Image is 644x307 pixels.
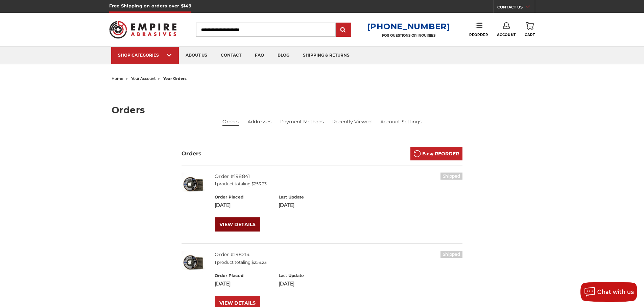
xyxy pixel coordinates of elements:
img: 4.5" Black Hawk Zirconia Flap Disc 10 Pack [182,251,205,274]
p: FOR QUESTIONS OR INQUIRIES [367,33,450,38]
a: Addresses [247,118,271,125]
a: your account [131,76,156,81]
h6: Order Placed [215,273,271,279]
a: Recently Viewed [332,118,372,125]
a: home [112,76,123,81]
span: Cart [525,33,535,37]
span: [DATE] [279,202,294,208]
input: Submit [337,23,350,37]
a: Account Settings [380,118,422,125]
a: contact [214,47,248,64]
li: Orders [222,118,239,126]
a: blog [271,47,296,64]
a: shipping & returns [296,47,356,64]
span: your orders [163,76,187,81]
div: SHOP CATEGORIES [118,53,172,58]
span: Account [497,33,516,37]
p: 1 product totaling $253.23 [215,259,462,266]
span: [DATE] [215,281,231,287]
p: 1 product totaling $253.23 [215,181,462,187]
button: Chat with us [580,282,637,302]
h6: Last Update [279,273,335,279]
a: about us [179,47,214,64]
a: VIEW DETAILS [215,217,260,232]
span: [DATE] [279,281,294,287]
h6: Shipped [440,173,462,180]
a: Easy REORDER [410,147,462,160]
h1: Orders [112,105,533,115]
a: Order #198214 [215,251,249,257]
span: Chat with us [597,289,634,295]
h3: Orders [182,150,202,158]
span: [DATE] [215,202,231,208]
span: Reorder [469,33,488,37]
a: Cart [525,22,535,37]
a: faq [248,47,271,64]
h6: Shipped [440,251,462,258]
a: CONTACT US [497,3,535,13]
a: Reorder [469,22,488,37]
h6: Order Placed [215,194,271,200]
a: Order #198841 [215,173,250,179]
h6: Last Update [279,194,335,200]
a: [PHONE_NUMBER] [367,22,450,31]
img: 4.5" Black Hawk Zirconia Flap Disc 10 Pack [182,173,205,196]
img: Empire Abrasives [109,17,177,43]
a: Payment Methods [280,118,324,125]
